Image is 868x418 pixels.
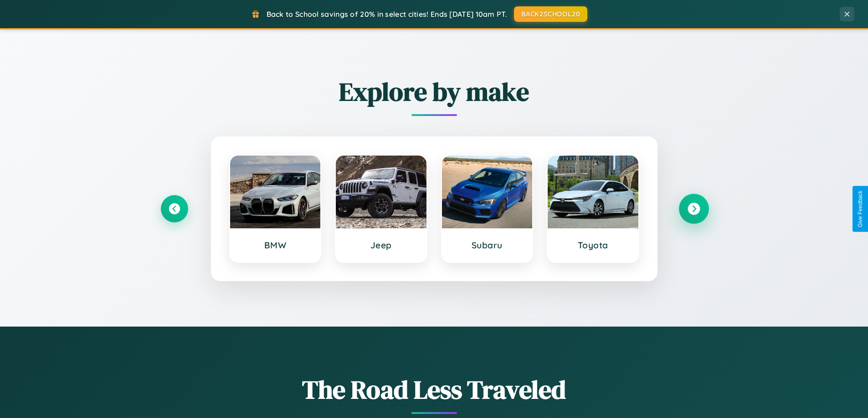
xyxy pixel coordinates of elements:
[557,240,629,251] h3: Toyota
[239,240,312,251] h3: BMW
[161,74,708,109] h2: Explore by make
[267,10,507,19] span: Back to School savings of 20% in select cities! Ends [DATE] 10am PT.
[451,240,524,251] h3: Subaru
[345,240,417,251] h3: Jeep
[857,191,863,227] div: Give Feedback
[514,6,587,22] button: BACK2SCHOOL20
[161,372,708,407] h1: The Road Less Traveled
